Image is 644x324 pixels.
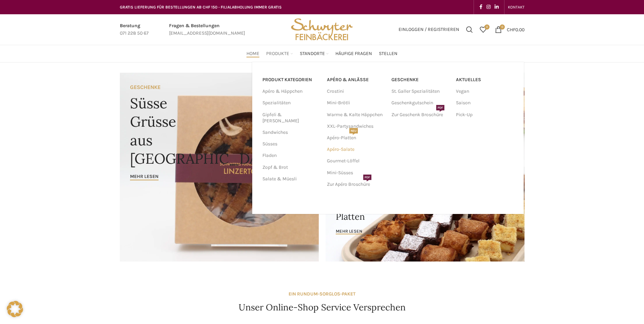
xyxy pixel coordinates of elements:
a: Fladen [262,150,319,161]
a: Apéro & Häppchen [262,86,319,97]
a: Apéro-Salate [327,144,385,155]
a: Pick-Up [456,109,514,121]
span: Einloggen / Registrieren [399,27,459,32]
a: Crostini [327,86,385,97]
span: Häufige Fragen [335,51,372,57]
a: Häufige Fragen [335,47,372,60]
a: Zopf & Brot [262,162,319,173]
a: KONTAKT [508,0,525,14]
a: St. Galler Spezialitäten [391,86,449,97]
a: Banner link [326,167,525,262]
a: APÉRO & ANLÄSSE [327,74,385,86]
a: Suchen [463,23,476,36]
a: Site logo [289,26,355,32]
a: Standorte [300,47,329,60]
a: PRODUKT KATEGORIEN [262,74,319,86]
a: Zur Geschenk BroschürePDF [391,109,449,121]
a: Warme & Kalte Häppchen [327,109,385,121]
a: Infobox link [120,22,149,37]
div: Secondary navigation [504,0,528,14]
span: 0 [500,24,505,30]
a: Salate & Müesli [262,173,319,185]
a: Gipfeli & [PERSON_NAME] [262,109,319,127]
span: NEU [349,128,358,133]
a: Mini-Süsses [327,167,385,179]
a: 0 [476,23,490,36]
span: PDF [363,175,371,180]
span: Stellen [379,51,398,57]
span: Home [246,51,259,57]
a: Zur Apéro BroschürePDF [327,179,385,190]
a: Süsses [262,138,319,150]
span: GRATIS LIEFERUNG FÜR BESTELLUNGEN AB CHF 150 - FILIALABHOLUNG IMMER GRATIS [120,5,282,10]
a: Geschenkgutschein [391,97,449,109]
span: Standorte [300,51,325,57]
span: Produkte [266,51,289,57]
a: Saison [456,97,514,109]
div: Main navigation [116,47,528,60]
div: Meine Wunschliste [476,23,490,36]
a: Produkte [266,47,293,60]
h4: Unser Online-Shop Service Versprechen [239,301,406,313]
a: Banner link [120,73,319,262]
a: Apéro-PlattenNEU [327,132,385,144]
a: Facebook social link [477,2,484,12]
a: Infobox link [169,22,245,37]
a: Aktuelles [456,74,514,86]
a: 0 CHF0.00 [492,23,528,36]
a: Gourmet-Löffel [327,155,385,167]
a: Stellen [379,47,398,60]
a: Einloggen / Registrieren [395,23,463,36]
a: Mini-Brötli [327,97,385,109]
a: XXL-Partysandwiches [327,121,385,132]
span: CHF [507,26,515,32]
a: Spezialitäten [262,97,319,109]
a: Vegan [456,86,514,97]
span: 0 [484,24,490,30]
bdi: 0.00 [507,26,525,32]
span: KONTAKT [508,5,525,10]
span: PDF [436,105,444,110]
img: Bäckerei Schwyter [289,14,355,45]
a: Sandwiches [262,127,319,138]
a: Geschenke [391,74,449,86]
strong: EIN RUNDUM-SORGLOS-PAKET [289,291,355,297]
a: Linkedin social link [493,2,501,12]
a: Instagram social link [484,2,493,12]
a: Home [246,47,259,60]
